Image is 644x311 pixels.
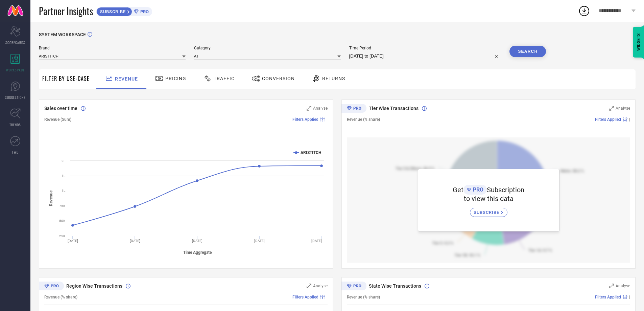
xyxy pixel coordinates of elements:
div: Premium [39,282,64,292]
svg: Zoom [609,284,614,288]
a: SUBSCRIBEPRO [96,5,152,16]
span: Filters Applied [292,295,318,299]
svg: Zoom [307,284,311,288]
text: 75K [59,204,66,208]
text: [DATE] [130,239,140,243]
div: Premium [341,282,366,292]
text: [DATE] [254,239,265,243]
span: Time Period [349,46,501,50]
span: Region Wise Transactions [66,283,122,289]
span: Brand [39,46,186,50]
span: Filter By Use-Case [42,74,90,83]
span: Revenue [115,76,138,82]
span: Revenue (Sum) [44,117,71,122]
span: Analyse [313,106,328,111]
span: Get [453,186,463,194]
span: TRENDS [9,122,21,127]
span: SYSTEM WORKSPACE [39,32,86,37]
span: Filters Applied [292,117,318,122]
a: SUBSCRIBE [470,203,507,217]
div: Premium [341,104,366,114]
span: | [629,117,630,122]
span: Sales over time [44,106,77,111]
span: | [327,295,328,299]
span: Analyse [313,284,328,288]
span: SUBSCRIBE [474,210,501,215]
span: FWD [12,150,19,155]
text: 25K [59,234,66,238]
svg: Zoom [609,106,614,111]
span: Tier Wise Transactions [369,106,419,111]
span: Conversion [262,76,295,81]
span: Revenue (% share) [347,117,380,122]
span: | [327,117,328,122]
span: Revenue (% share) [44,295,77,299]
span: PRO [139,9,149,14]
span: Subscription [487,186,524,194]
tspan: Revenue [49,190,53,206]
span: Analyse [616,284,630,288]
svg: Zoom [307,106,311,111]
span: PRO [471,186,483,193]
input: Select time period [349,52,501,60]
span: Revenue (% share) [347,295,380,299]
text: 1L [62,174,66,178]
span: SUBSCRIBE [97,9,127,14]
text: ARISTITCH [301,150,321,155]
div: Open download list [578,5,590,17]
span: WORKSPACE [6,67,25,72]
tspan: Time Aggregate [183,250,212,255]
span: to view this data [464,195,514,203]
text: [DATE] [68,239,78,243]
span: Filters Applied [595,295,621,299]
text: 1L [62,189,66,193]
text: [DATE] [311,239,322,243]
text: 2L [62,159,66,163]
button: Search [509,46,546,57]
span: Category [194,46,341,50]
span: State Wise Transactions [369,283,421,289]
span: Filters Applied [595,117,621,122]
span: Pricing [165,76,186,81]
span: SCORECARDS [5,40,25,45]
span: Partner Insights [39,4,93,18]
span: Traffic [214,76,235,81]
text: [DATE] [192,239,202,243]
span: Returns [322,76,345,81]
span: | [629,295,630,299]
text: 50K [59,219,66,223]
span: SUGGESTIONS [5,95,26,100]
span: Analyse [616,106,630,111]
